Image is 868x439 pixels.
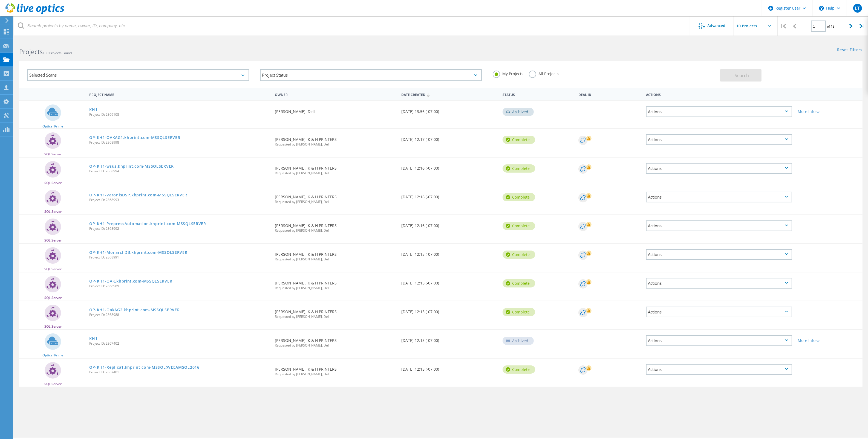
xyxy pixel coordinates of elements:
div: [DATE] 12:15 (-07:00) [399,244,500,262]
span: Requested by [PERSON_NAME], Dell [275,373,396,376]
div: Owner [272,89,399,99]
span: Project ID: 2868989 [89,284,269,288]
span: Project ID: 2868994 [89,170,269,173]
span: 130 Projects Found [43,51,72,55]
div: [DATE] 12:15 (-07:00) [399,330,500,348]
div: Actions [646,106,792,117]
div: [PERSON_NAME], K & H PRINTERS [272,330,399,353]
span: Optical Prime [42,125,63,128]
div: Archived [503,337,534,345]
span: SQL Server [44,210,62,213]
span: Requested by [PERSON_NAME], Dell [275,143,396,146]
a: OP-KH1-OAK.khprint.com-MSSQLSERVER [89,279,172,283]
span: Requested by [PERSON_NAME], Dell [275,286,396,290]
a: OP-KH1-OAKAG1.khprint.com-MSSQLSERVER [89,136,180,139]
span: Project ID: 2867401 [89,371,269,374]
span: Optical Prime [42,354,63,357]
div: | [778,16,789,36]
div: Complete [503,193,535,201]
span: SQL Server [44,268,62,271]
span: Requested by [PERSON_NAME], Dell [275,258,396,261]
div: [PERSON_NAME], K & H PRINTERS [272,215,399,238]
div: Complete [503,164,535,173]
div: [DATE] 12:17 (-07:00) [399,129,500,147]
div: Actions [646,134,792,145]
div: [PERSON_NAME], K & H PRINTERS [272,158,399,180]
div: [DATE] 12:15 (-07:00) [399,359,500,377]
div: Complete [503,279,535,287]
span: SQL Server [44,296,62,300]
div: Actions [646,364,792,375]
div: [PERSON_NAME], K & H PRINTERS [272,359,399,381]
div: Complete [503,136,535,144]
a: OP-KH1-VaronisDSP.khprint.com-MSSQLSERVER [89,193,187,197]
div: Project Status [260,69,482,81]
div: Actions [646,220,792,231]
a: Reset Filters [837,48,863,53]
div: [PERSON_NAME], Dell [272,101,399,119]
a: KH1 [89,337,97,341]
span: Project ID: 2868992 [89,227,269,230]
div: Date Created [399,89,500,100]
b: Projects [19,47,43,56]
span: Project ID: 2869108 [89,113,269,116]
span: of 13 [827,24,835,29]
a: OP-KH1-PrepressAutomation.khprint.com-MSSQLSERVER [89,222,206,226]
span: LT [855,6,860,10]
span: Requested by [PERSON_NAME], Dell [275,200,396,203]
a: OP-KH1-Replica1.khprint.com-MSSQL$VEEAMSQL2016 [89,365,199,369]
a: Live Optics Dashboard [5,11,64,15]
div: Actions [646,307,792,317]
a: KH1 [89,108,97,112]
div: Deal Id [576,89,643,99]
div: [DATE] 12:15 (-07:00) [399,301,500,319]
span: Project ID: 2867402 [89,342,269,345]
div: Actions [643,89,795,99]
div: [DATE] 12:16 (-07:00) [399,158,500,176]
span: Requested by [PERSON_NAME], Dell [275,229,396,232]
div: Complete [503,251,535,259]
div: [DATE] 13:56 (-07:00) [399,101,500,119]
span: Project ID: 2868998 [89,141,269,144]
a: OP-KH1-MonarchDB.khprint.com-MSSQLSERVER [89,251,187,254]
a: OP-KH1-OakAG2.khprint.com-MSSQLSERVER [89,308,180,312]
div: Archived [503,108,534,116]
div: Selected Scans [27,69,249,81]
div: [PERSON_NAME], K & H PRINTERS [272,129,399,152]
span: SQL Server [44,325,62,328]
span: SQL Server [44,153,62,156]
div: Actions [646,192,792,202]
span: SQL Server [44,239,62,242]
div: Actions [646,163,792,174]
div: More Info [798,339,860,342]
span: Project ID: 2868993 [89,198,269,202]
span: Requested by [PERSON_NAME], Dell [275,344,396,347]
label: All Projects [529,71,559,76]
div: Actions [646,249,792,260]
div: Complete [503,365,535,374]
span: Requested by [PERSON_NAME], Dell [275,315,396,318]
div: Complete [503,308,535,316]
span: Project ID: 2868991 [89,256,269,259]
span: SQL Server [44,382,62,386]
div: [PERSON_NAME], K & H PRINTERS [272,301,399,324]
div: More Info [798,110,860,114]
span: Requested by [PERSON_NAME], Dell [275,171,396,175]
span: Project ID: 2868988 [89,313,269,316]
span: SQL Server [44,181,62,185]
div: Status [500,89,576,99]
div: [DATE] 12:16 (-07:00) [399,186,500,204]
a: OP-KH1-wsus.khprint.com-MSSQLSERVER [89,164,174,168]
div: | [857,16,868,36]
span: Search [735,72,749,79]
div: [PERSON_NAME], K & H PRINTERS [272,244,399,266]
button: Search [720,69,762,82]
div: Actions [646,335,792,346]
div: Project Name [86,89,272,99]
svg: \n [819,6,824,11]
label: My Projects [493,71,523,76]
div: [DATE] 12:15 (-07:00) [399,272,500,290]
div: Complete [503,222,535,230]
div: Actions [646,278,792,289]
div: [PERSON_NAME], K & H PRINTERS [272,272,399,295]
